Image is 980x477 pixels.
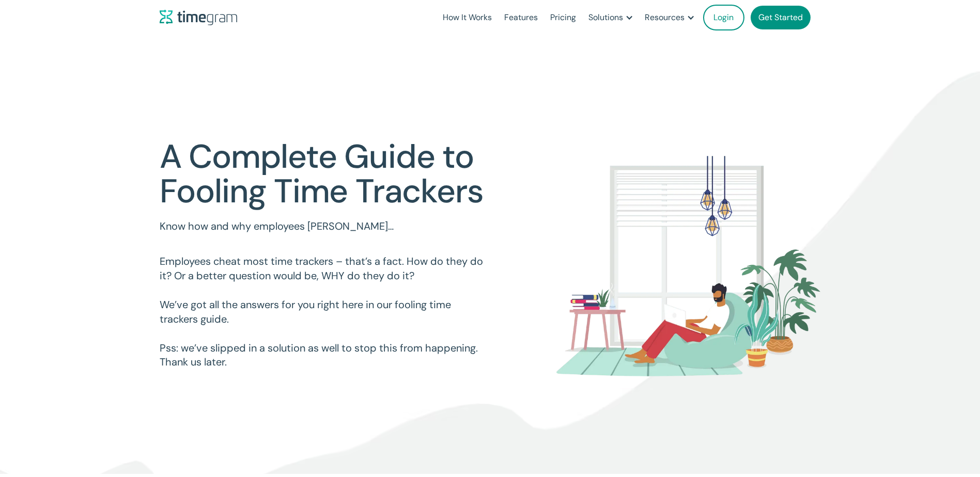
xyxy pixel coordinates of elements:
[160,255,490,370] p: Employees cheat most time trackers – that’s a fact. How do they do it? Or a better question would...
[645,10,685,25] div: Resources
[703,5,744,30] a: Login
[160,139,490,210] h1: A Complete Guide to Fooling Time Trackers
[160,219,490,234] p: Know how and why employees [PERSON_NAME]…
[751,6,811,29] a: Get Started
[588,10,623,25] div: Solutions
